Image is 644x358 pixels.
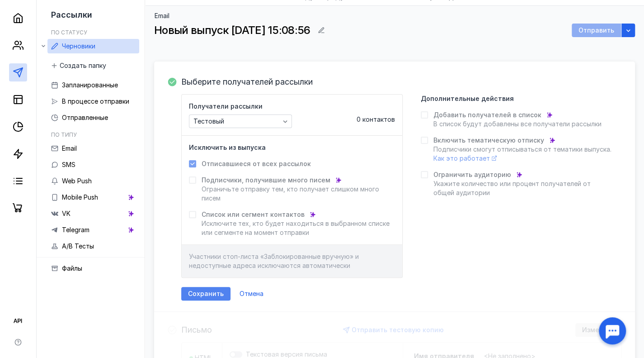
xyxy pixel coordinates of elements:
[433,136,544,145] span: Включить тематическую отписку
[47,190,139,205] a: Mobile Push
[202,185,379,202] span: Ограничьте отправку тем, кто получает слишком много писем
[47,158,139,172] a: SMS
[47,206,139,221] a: VK
[47,39,139,53] a: Черновики
[235,287,268,301] button: Отмена
[47,141,139,156] a: Email
[47,78,139,92] a: Запланированные
[202,159,311,168] span: Отписавшиеся от всех рассылок
[47,261,139,276] a: Файлы
[433,110,541,119] span: Добавить получателей в список
[181,287,230,301] button: Сохранить
[421,95,514,102] h4: Дополнительные действия
[189,115,292,128] button: Тестовый
[433,180,591,196] span: Укажите количество или процент получателей от общей аудитории
[62,193,98,201] span: Mobile Push
[189,253,359,269] span: Участники стоп-листа «Заблокированные вручную» и недоступные адреса исключаются автоматически
[62,242,94,250] span: A/B Тесты
[60,62,106,70] span: Создать папку
[433,154,497,162] a: Как это работает
[154,24,310,37] span: Новый выпуск [DATE] 15:08:56
[189,143,266,151] h4: Исключить из выпуска
[62,81,118,89] span: Запланированные
[47,223,139,237] a: Telegram
[62,114,108,121] span: Отправленные
[62,161,75,168] span: SMS
[240,290,263,298] span: Отмена
[62,97,129,105] span: В процессе отправки
[433,120,602,128] span: В список будут добавлены все получатели рассылки
[62,264,82,272] span: Файлы
[202,210,305,219] span: Список или сегмент контактов
[433,145,611,162] span: Подписчики смогут отписываться от тематики выпуска.
[47,174,139,188] a: Web Push
[62,226,89,234] span: Telegram
[202,220,390,236] span: Исключите тех, кто будет находиться в выбранном списке или сегменте на момент отправки
[47,94,139,109] a: В процессе отправки
[181,77,313,86] h4: Выберите получателей рассылки
[193,118,224,125] span: Тестовый
[155,12,169,19] a: Email
[357,115,395,123] span: 0 контактов
[62,144,77,152] span: Email
[202,176,330,185] span: Подписчики, получившие много писем
[62,177,92,185] span: Web Push
[51,10,92,19] span: Рассылки
[47,59,111,72] button: Создать папку
[47,110,139,125] a: Отправленные
[189,102,263,111] span: Получатели рассылки
[188,290,224,298] span: Сохранить
[433,170,511,179] span: Ограничить аудиторию
[51,29,87,36] h5: По статусу
[433,154,490,162] span: Как это работает
[62,42,95,50] span: Черновики
[51,131,77,138] h5: По типу
[47,239,139,253] a: A/B Тесты
[62,210,71,217] span: VK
